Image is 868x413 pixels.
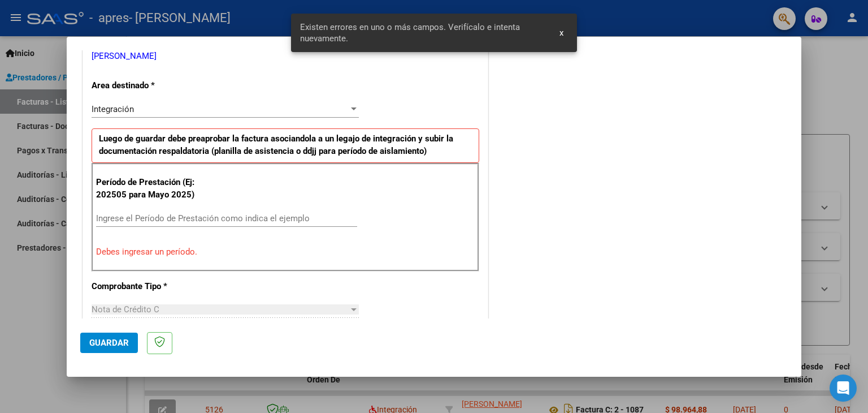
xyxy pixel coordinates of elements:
button: Guardar [80,333,138,353]
div: Open Intercom Messenger [830,375,857,402]
p: Debes ingresar un período. [96,246,475,259]
span: Guardar [89,338,129,348]
strong: Luego de guardar debe preaprobar la factura asociandola a un legajo de integración y subir la doc... [99,134,453,157]
span: x [559,28,563,38]
p: [PERSON_NAME] [92,50,479,63]
p: Comprobante Tipo * [92,280,208,293]
p: Período de Prestación (Ej: 202505 para Mayo 2025) [96,176,210,201]
span: Integración [92,104,134,114]
span: Existen errores en uno o más campos. Verifícalo e intenta nuevamente. [300,21,546,44]
span: Nota de Crédito C [92,304,159,315]
p: Area destinado * [92,79,208,92]
button: x [550,23,572,43]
